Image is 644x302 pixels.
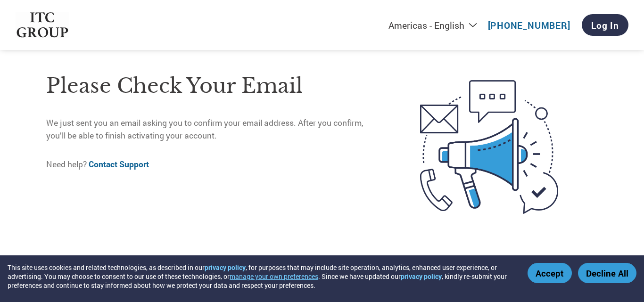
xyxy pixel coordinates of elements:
h1: Please check your email [46,71,380,101]
a: privacy policy [401,272,442,281]
img: open-email [380,63,598,231]
a: [PHONE_NUMBER] [488,19,570,31]
img: ITC Group [16,12,69,38]
button: Decline All [578,263,636,283]
a: privacy policy [205,263,246,272]
p: Need help? [46,158,380,171]
p: We just sent you an email asking you to confirm your email address. After you confirm, you’ll be ... [46,117,380,142]
a: Contact Support [89,159,149,170]
div: This site uses cookies and related technologies, as described in our , for purposes that may incl... [8,263,514,290]
button: Accept [528,263,572,283]
button: manage your own preferences [230,272,318,281]
a: Log In [582,14,628,36]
